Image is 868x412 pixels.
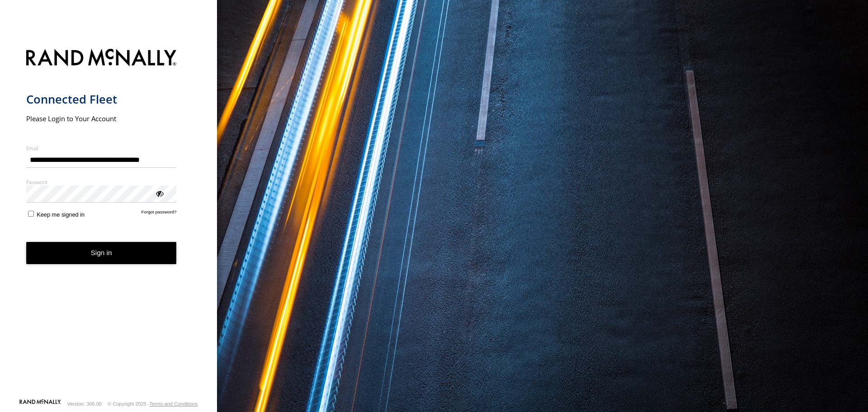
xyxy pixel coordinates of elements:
[37,211,85,218] span: Keep me signed in
[26,179,177,185] label: Password
[67,401,102,407] div: Version: 306.00
[150,401,198,407] a: Terms and Conditions
[108,401,198,407] div: © Copyright 2025 -
[26,92,177,107] h1: Connected Fleet
[26,43,191,398] form: main
[19,399,61,408] a: Visit our Website
[142,209,177,218] a: Forgot password?
[26,47,177,70] img: Rand McNally
[26,114,177,123] h2: Please Login to Your Account
[26,242,177,264] button: Sign in
[26,145,177,152] label: Email
[28,211,34,217] input: Keep me signed in
[155,189,164,198] div: ViewPassword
